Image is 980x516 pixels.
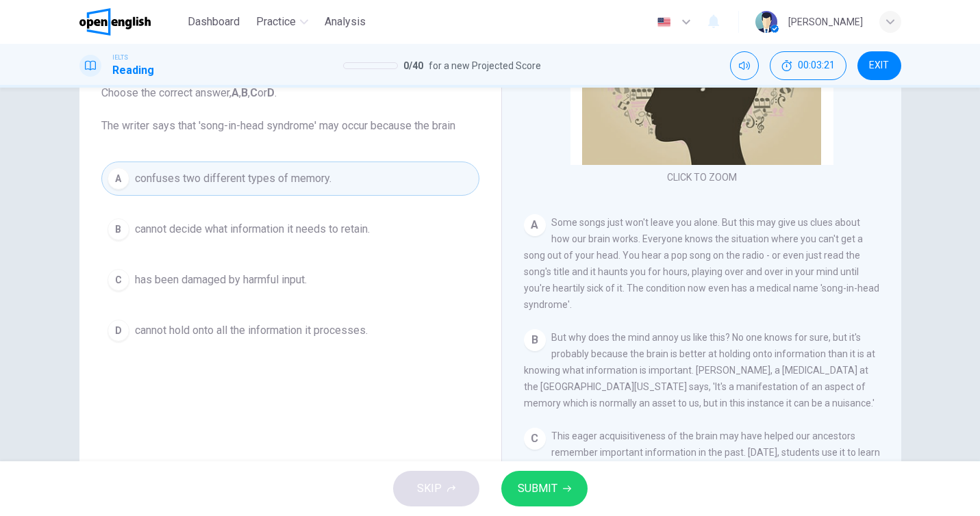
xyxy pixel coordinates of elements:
[319,10,371,34] button: Analysis
[730,51,759,80] div: Mute
[798,60,835,71] span: 00:03:21
[524,329,546,351] div: B
[755,11,777,33] img: Profile picture
[325,14,366,30] span: Analysis
[182,10,245,34] button: Dashboard
[518,479,557,498] span: SUBMIT
[101,313,479,348] button: Dcannot hold onto all the information it processes.
[108,168,129,190] div: A
[101,263,479,297] button: Chas been damaged by harmful input.
[429,57,541,74] span: for a new Projected Score
[857,51,901,80] button: EXIT
[524,428,546,450] div: C
[869,60,889,71] span: EXIT
[524,217,879,310] span: Some songs just won't leave you alone. But this may give us clues about how our brain works. Ever...
[101,85,479,134] span: Choose the correct answer, , , or . The writer says that 'song-in-head syndrome' may occur becaus...
[524,332,875,409] span: But why does the mind annoy us like this? No one knows for sure, but it's probably because the br...
[79,8,151,36] img: OpenEnglish logo
[188,14,240,30] span: Dashboard
[135,322,368,339] span: cannot hold onto all the information it processes.
[112,53,128,62] span: IELTS
[251,10,314,34] button: Practice
[788,14,863,30] div: [PERSON_NAME]
[231,86,239,99] b: A
[770,51,846,80] button: 00:03:21
[108,320,129,341] div: D
[501,471,588,506] button: SUBMIT
[524,214,546,236] div: A
[135,170,331,187] span: confuses two different types of memory.
[101,162,479,196] button: Aconfuses two different types of memory.
[135,221,370,237] span: cannot decide what information it needs to retain.
[267,86,275,99] b: D
[256,14,296,30] span: Practice
[250,86,257,99] b: C
[403,57,423,74] span: 0 / 40
[655,17,673,27] img: en
[79,8,183,36] a: OpenEnglish logo
[112,62,154,79] h1: Reading
[101,212,479,246] button: Bcannot decide what information it needs to retain.
[108,269,129,291] div: C
[108,218,129,240] div: B
[241,86,248,99] b: B
[135,272,307,288] span: has been damaged by harmful input.
[770,51,846,80] div: Hide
